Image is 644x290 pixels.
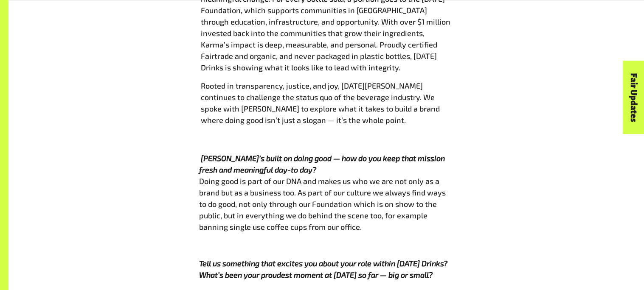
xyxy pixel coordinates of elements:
[199,176,446,231] span: Doing good is part of our DNA and makes us who we are not only as a brand but as a business too. ...
[199,259,447,279] i: Tell us something that excites you about your role within [DATE] Drinks? What’s been your proudes...
[201,80,452,126] p: Rooted in transparency, justice, and joy, [DATE][PERSON_NAME] continues to challenge the status q...
[199,153,445,174] i: [PERSON_NAME]’s built on doing good — how do you keep that mission fresh and meaningful day-to day?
